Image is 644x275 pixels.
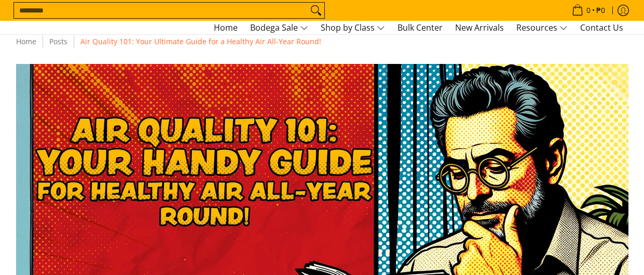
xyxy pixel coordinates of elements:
span: Shop by Class [321,21,385,34]
a: Bulk Center [392,21,448,34]
nav: Breadcrumbs [11,35,634,48]
button: Search [308,3,324,18]
span: • [569,5,608,16]
span: Air Quality 101: Your Ultimate Guide for a Healthy Air All-Year Round! [80,36,321,46]
span: Home [214,22,238,33]
span: Resources [516,21,568,34]
span: 0 [585,7,592,14]
a: Posts [49,36,67,46]
span: Bodega Sale [250,21,308,34]
a: Contact Us [575,21,628,34]
a: Home [209,21,243,34]
span: Bulk Center [398,22,443,33]
span: New Arrivals [455,22,504,33]
a: Shop by Class [316,21,390,34]
span: ₱0 [595,7,607,14]
a: Bodega Sale [245,21,313,34]
a: Home [16,36,36,46]
span: Contact Us [580,22,623,33]
a: New Arrivals [450,21,509,34]
a: Resources [511,21,573,34]
nav: Main Menu [26,21,628,34]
